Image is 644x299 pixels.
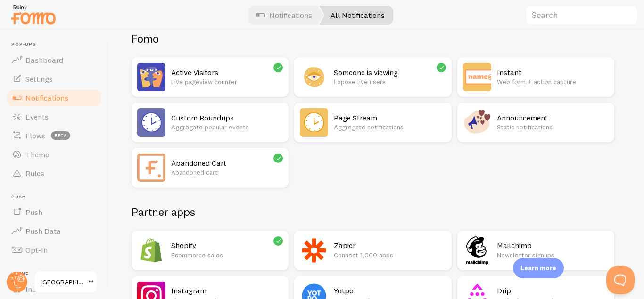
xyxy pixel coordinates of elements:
span: Rules [25,169,44,178]
p: Aggregate notifications [334,122,446,132]
span: Push [25,207,42,217]
span: Dashboard [25,55,63,65]
span: Notifications [25,93,68,103]
span: Flows [25,131,45,140]
p: Static notifications [497,122,609,132]
h2: Drip [497,286,609,296]
a: Push Data [6,222,103,240]
p: Web form + action capture [497,77,609,86]
a: [GEOGRAPHIC_DATA] [34,271,98,293]
a: Push [6,203,103,222]
h2: Zapier [334,240,446,250]
img: Custom Roundups [137,108,165,137]
h2: Fomo [132,31,614,46]
img: fomo-relay-logo-orange.svg [10,2,57,26]
img: Page Stream [300,108,328,137]
h2: Shopify [171,240,283,250]
img: Abandoned Cart [137,154,165,182]
h2: Page Stream [334,113,446,123]
h2: Mailchimp [497,240,609,250]
h2: Someone is viewing [334,68,446,77]
h2: Instagram [171,286,283,296]
a: Dashboard [6,51,103,69]
span: Events [25,112,49,121]
iframe: Help Scout Beacon - Open [606,266,635,294]
img: Mailchimp [463,236,491,265]
a: Notifications [6,88,103,107]
img: Shopify [137,236,165,265]
span: Push [11,194,103,200]
span: Pop-ups [11,42,103,48]
p: Live pageview counter [171,77,283,86]
h2: Active Visitors [171,68,283,77]
div: Learn more [513,258,564,278]
a: Events [6,107,103,126]
span: beta [51,131,70,140]
span: Settings [25,74,53,84]
p: Ecommerce sales [171,250,283,260]
p: Newsletter signups [497,250,609,260]
p: Abandoned cart [171,168,283,177]
a: Theme [6,145,103,164]
h2: Abandoned Cart [171,158,283,168]
span: Push Data [25,226,61,236]
span: Opt-In [25,245,48,255]
h2: Partner apps [132,205,614,219]
img: Active Visitors [137,63,165,91]
p: Expose live users [334,77,446,86]
span: [GEOGRAPHIC_DATA] [41,276,85,288]
img: Someone is viewing [300,63,328,91]
h2: Announcement [497,113,609,123]
p: Connect 1,000 apps [334,250,446,260]
h2: Custom Roundups [171,113,283,123]
img: Announcement [463,108,491,137]
a: Settings [6,69,103,88]
a: Opt-In [6,240,103,259]
img: Zapier [300,236,328,265]
p: Learn more [520,264,556,273]
img: Instant [463,63,491,91]
p: Aggregate popular events [171,122,283,132]
a: Rules [6,164,103,183]
h2: Instant [497,68,609,77]
a: Flows beta [6,126,103,145]
span: Theme [25,150,49,159]
h2: Yotpo [334,286,446,296]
